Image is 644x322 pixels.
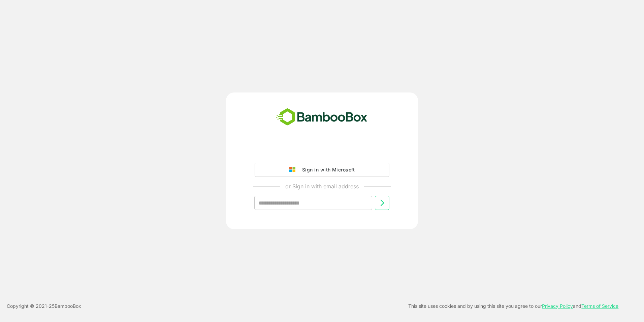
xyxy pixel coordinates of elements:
[251,144,393,159] iframe: Sign in with Google Button
[581,303,618,309] a: Terms of Service
[272,106,371,128] img: bamboobox
[7,302,81,310] p: Copyright © 2021- 25 BambooBox
[408,302,618,310] p: This site uses cookies and by using this site you agree to our and
[285,182,359,190] p: or Sign in with email address
[289,167,299,173] img: google
[542,303,573,309] a: Privacy Policy
[299,165,355,174] div: Sign in with Microsoft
